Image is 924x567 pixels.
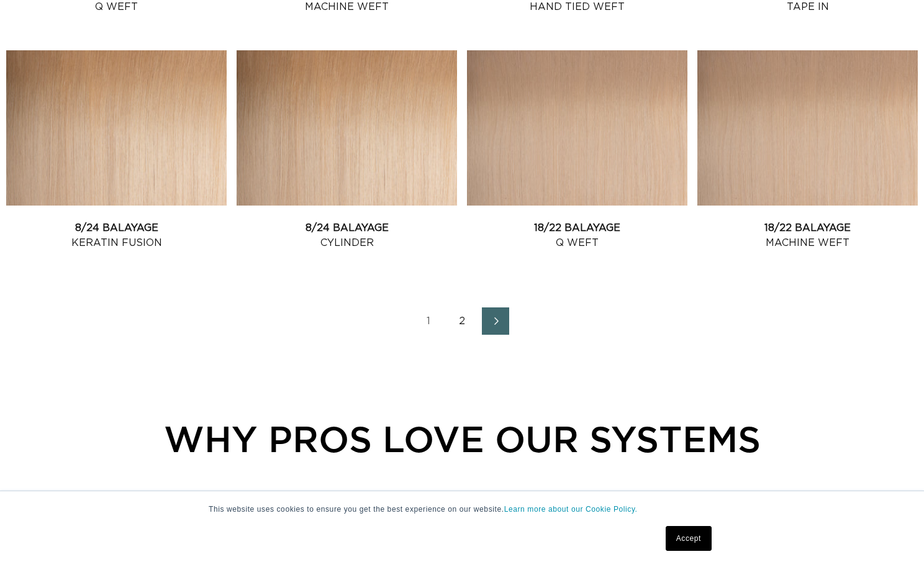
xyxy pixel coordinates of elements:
a: 18/22 Balayage Q Weft [467,220,687,250]
iframe: Chat Widget [862,507,924,567]
a: 18/22 Balayage Machine Weft [697,220,918,250]
a: Next page [482,307,509,335]
a: Page 2 [448,307,476,335]
a: 8/24 Balayage Keratin Fusion [6,220,227,250]
a: Learn more about our Cookie Policy. [504,505,638,514]
a: 8/24 Balayage Cylinder [237,220,457,250]
nav: Pagination [6,307,918,335]
a: Page 1 [415,307,442,335]
div: WHY PROS LOVE OUR SYSTEMS [75,412,849,466]
a: Accept [666,526,712,551]
p: This website uses cookies to ensure you get the best experience on our website. [209,504,715,515]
